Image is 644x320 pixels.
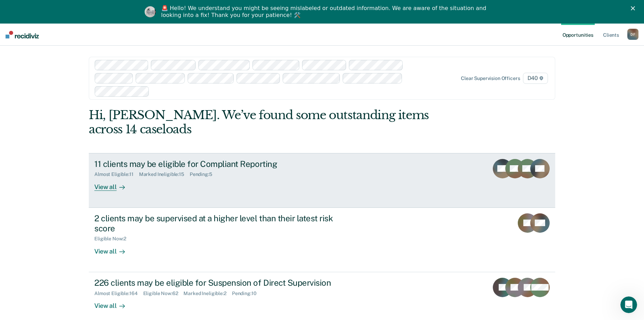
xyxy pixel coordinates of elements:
a: 11 clients may be eligible for Compliant ReportingAlmost Eligible:11Marked Ineligible:15Pending:5... [89,153,555,208]
a: Clients [602,24,620,46]
div: 🚨 Hello! We understand you might be seeing mislabeled or outdated information. We are aware of th... [161,5,489,19]
a: 2 clients may be supervised at a higher level than their latest risk scoreEligible Now:2View all [89,208,555,272]
div: Pending : 10 [232,291,262,296]
div: Marked Ineligible : 2 [183,291,232,296]
div: Almost Eligible : 164 [94,291,143,296]
div: Pending : 5 [190,171,218,177]
div: Clear supervision officers [461,75,520,81]
div: View all [94,177,133,191]
div: D F [627,29,638,40]
div: 2 clients may be supervised at a higher level than their latest risk score [94,213,338,233]
div: Marked Ineligible : 15 [139,171,190,177]
img: Recidiviz [6,31,39,38]
div: View all [94,296,133,310]
div: Hi, [PERSON_NAME]. We’ve found some outstanding items across 14 caseloads [89,108,462,136]
div: Eligible Now : 62 [143,291,184,296]
img: Profile image for Kim [145,6,156,17]
span: D40 [523,73,548,84]
iframe: Intercom live chat [620,296,637,313]
div: Almost Eligible : 11 [94,171,139,177]
div: Eligible Now : 2 [94,236,132,242]
div: View all [94,242,133,255]
div: Close [631,6,638,10]
a: Opportunities [561,24,595,46]
div: 226 clients may be eligible for Suspension of Direct Supervision [94,278,338,288]
button: DF [627,29,638,40]
div: 11 clients may be eligible for Compliant Reporting [94,159,338,169]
